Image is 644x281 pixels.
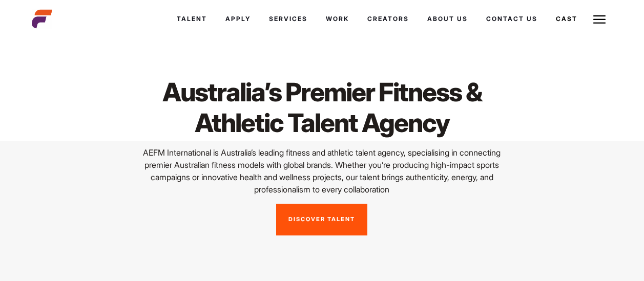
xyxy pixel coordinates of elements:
a: Cast [547,5,587,33]
a: Apply [216,5,260,33]
img: cropped-aefm-brand-fav-22-square.png [32,9,52,29]
a: Services [260,5,317,33]
a: Talent [168,5,216,33]
p: AEFM International is Australia’s leading fitness and athletic talent agency, specialising in con... [131,146,513,196]
a: Discover Talent [276,204,367,235]
a: About Us [418,5,477,33]
a: Contact Us [477,5,547,33]
a: Work [317,5,358,33]
img: Burger icon [593,13,606,26]
a: Creators [358,5,418,33]
h1: Australia’s Premier Fitness & Athletic Talent Agency [131,77,513,138]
